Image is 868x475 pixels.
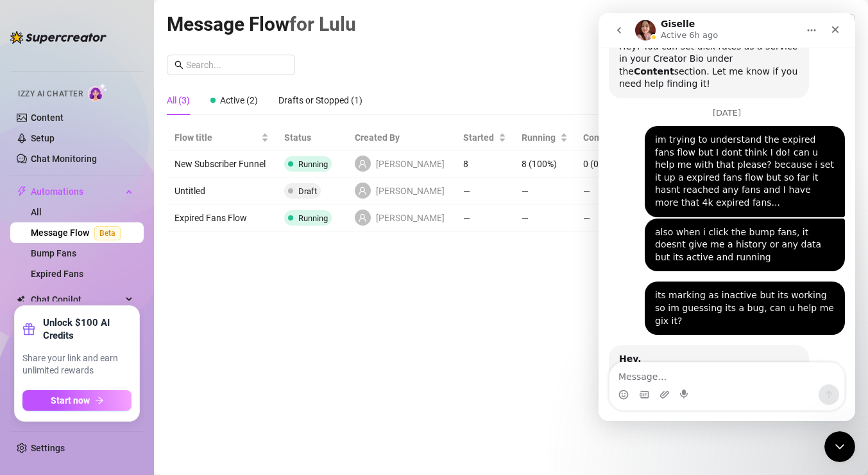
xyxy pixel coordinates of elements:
img: Chat Copilot [17,295,25,304]
a: Setup [31,133,55,143]
iframe: Intercom live chat [824,431,855,462]
div: Happy to help clarify! [21,340,200,365]
span: [PERSON_NAME] [376,157,445,171]
a: Content [31,112,64,123]
th: Started [455,125,514,150]
span: Active (2) [220,95,258,105]
article: Message Flow [167,9,356,39]
a: Expired Fans [31,269,83,279]
span: Automations [31,181,122,202]
td: Untitled [167,177,277,204]
div: All (3) [167,93,190,107]
span: search [174,60,183,69]
td: New Subscriber Funnel [167,150,277,177]
strong: Unlock $100 AI Credits [43,316,132,342]
td: — [575,177,649,204]
span: Running [298,213,328,223]
div: Drafts or Stopped (1) [278,93,362,107]
span: Izzy AI Chatter [18,88,83,100]
span: Draft [298,186,317,196]
th: Completed [575,125,649,150]
td: — [514,177,575,204]
td: — [514,204,575,231]
a: Settings [31,443,65,453]
span: Chat Copilot [31,289,122,310]
td: — [575,204,649,231]
a: Bump Fans [31,248,76,258]
span: [PERSON_NAME] [376,184,445,198]
span: [PERSON_NAME] [376,211,445,225]
input: Search... [186,58,287,72]
span: for Lulu [289,13,356,35]
td: 0 (0%) [575,150,649,177]
th: Flow title [167,125,277,150]
span: Running [522,130,557,145]
span: Share your link and earn unlimited rewards [22,352,132,377]
span: user [358,213,367,222]
b: Hey, [21,341,43,351]
span: Start now [51,395,90,406]
td: — [455,177,514,204]
td: Expired Fans Flow [167,204,277,231]
span: Beta [94,226,121,240]
td: — [455,204,514,231]
span: user [358,159,367,168]
span: Running [298,159,328,169]
button: Emoji picker [20,377,30,387]
button: Start recording [81,377,92,387]
th: Created By [347,125,455,150]
button: Gif picker [40,377,51,387]
iframe: Intercom live chat [599,13,855,421]
span: gift [22,323,35,336]
button: Start nowarrow-right [22,390,132,411]
a: All [31,207,42,217]
span: Started [463,130,496,145]
th: Running [514,125,575,150]
span: Completed [583,130,631,145]
img: logo-BBDzfeDw.svg [10,31,106,44]
th: Status [277,125,346,150]
td: 8 (100%) [514,150,575,177]
a: Chat Monitoring [31,154,97,164]
span: thunderbolt [17,186,27,197]
button: Send a message… [220,372,241,392]
img: AI Chatter [88,83,108,102]
td: 8 [455,150,514,177]
a: Message FlowBeta [31,228,126,238]
button: Upload attachment [61,377,71,387]
span: arrow-right [95,396,104,405]
textarea: Message… [11,350,246,372]
span: Flow title [174,130,259,145]
span: user [358,186,367,195]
